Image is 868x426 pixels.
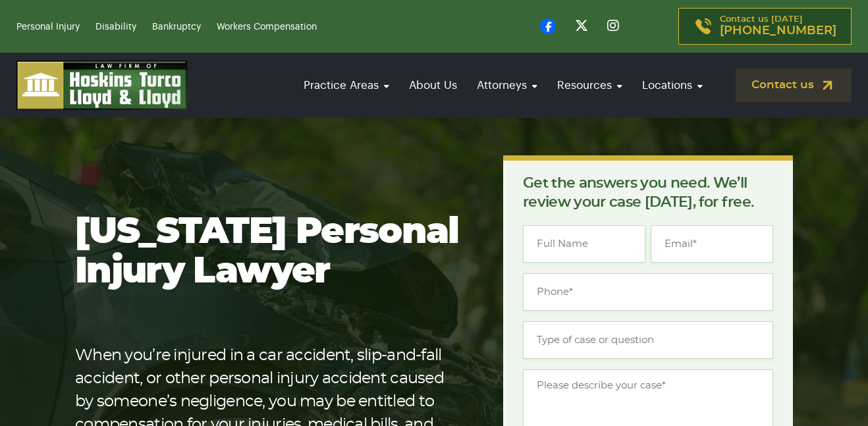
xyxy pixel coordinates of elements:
[470,67,544,104] a: Attorneys
[736,68,852,102] a: Contact us
[651,225,773,263] input: Email*
[523,225,645,263] input: Full Name
[402,67,464,104] a: About Us
[217,22,317,32] a: Workers Compensation
[95,22,136,32] a: Disability
[523,174,773,212] p: Get the answers you need. We’ll review your case [DATE], for free.
[720,15,836,38] p: Contact us [DATE]
[297,67,396,104] a: Practice Areas
[636,67,709,104] a: Locations
[551,67,629,104] a: Resources
[720,24,836,38] span: [PHONE_NUMBER]
[16,22,80,32] a: Personal Injury
[523,321,773,359] input: Type of case or question
[678,8,852,45] a: Contact us [DATE][PHONE_NUMBER]
[75,213,461,292] h1: [US_STATE] Personal Injury Lawyer
[523,273,773,311] input: Phone*
[16,61,188,110] img: logo
[152,22,201,32] a: Bankruptcy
